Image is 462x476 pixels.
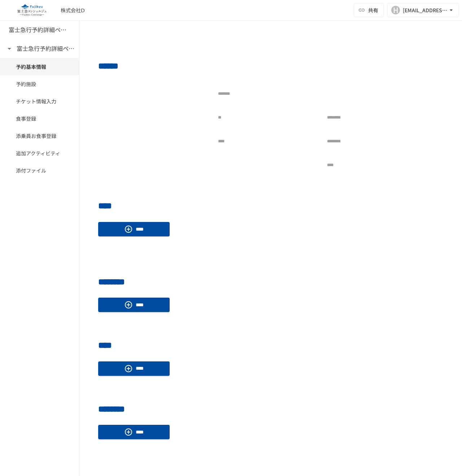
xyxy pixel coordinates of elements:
h6: 富士急行予約詳細ページ [9,25,66,35]
img: eQeGXtYPV2fEKIA3pizDiVdzO5gJTl2ahLbsPaD2E4R [9,4,55,16]
span: 食事登録 [16,115,63,123]
span: 共有 [368,6,378,14]
span: 追加アクティビティ [16,149,63,157]
span: 予約施設 [16,80,63,88]
span: 添付ファイル [16,166,63,174]
div: H [391,6,400,14]
button: 共有 [354,3,384,17]
span: 添乗員お食事登録 [16,132,63,140]
div: 株式会社Ⅾ [61,6,85,14]
button: H[EMAIL_ADDRESS][PERSON_NAME][DOMAIN_NAME] [387,3,459,17]
div: [EMAIL_ADDRESS][PERSON_NAME][DOMAIN_NAME] [403,6,448,15]
span: 予約基本情報 [16,63,63,71]
span: チケット情報入力 [16,97,63,105]
h6: 富士急行予約詳細ページ [17,44,74,53]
